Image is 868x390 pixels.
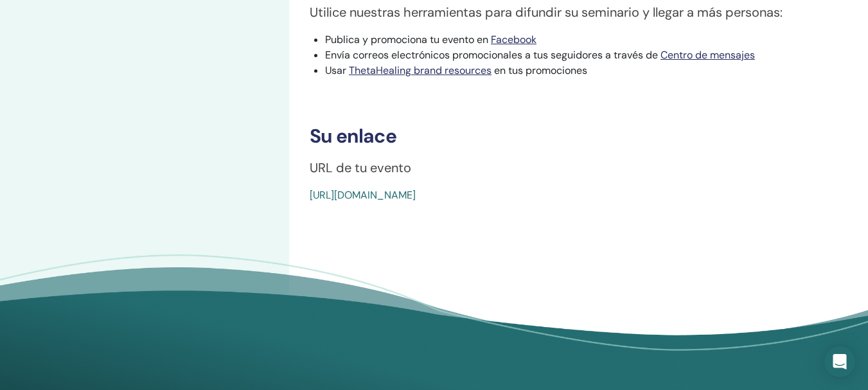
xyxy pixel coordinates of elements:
a: ThetaHealing brand resources [349,64,492,77]
div: Open Intercom Messenger [824,346,855,377]
li: Envía correos electrónicos promocionales a tus seguidores a través de [325,48,847,63]
h3: Su enlace [310,125,847,148]
a: Centro de mensajes [660,48,755,62]
li: Publica y promociona tu evento en [325,32,847,48]
p: URL de tu evento [310,158,847,177]
p: Utilice nuestras herramientas para difundir su seminario y llegar a más personas: [310,3,847,22]
a: Facebook [491,33,536,46]
a: [URL][DOMAIN_NAME] [310,188,416,202]
li: Usar en tus promociones [325,63,847,78]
